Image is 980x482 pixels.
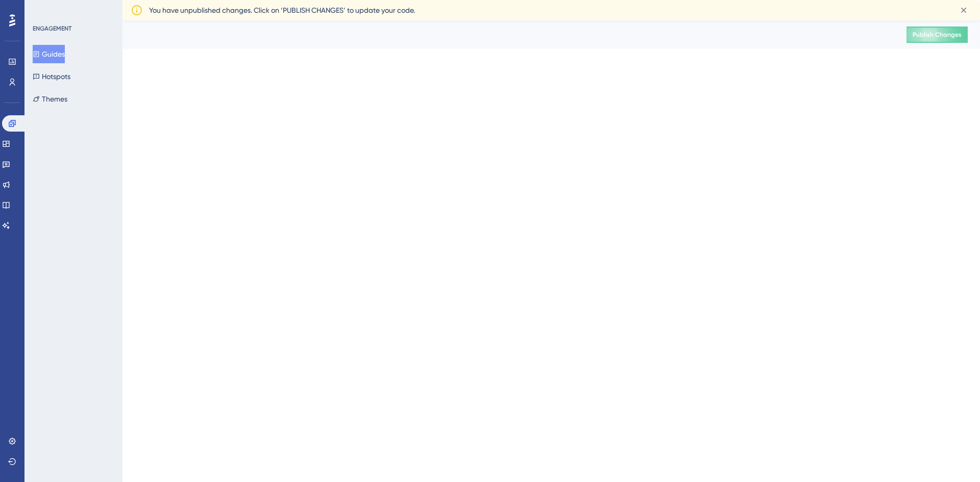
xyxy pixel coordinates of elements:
button: Themes [33,90,67,108]
button: Hotspots [33,67,70,86]
button: Publish Changes [906,27,968,43]
div: ENGAGEMENT [33,24,71,33]
span: You have unpublished changes. Click on ‘PUBLISH CHANGES’ to update your code. [149,4,415,16]
button: Guides [33,45,65,63]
